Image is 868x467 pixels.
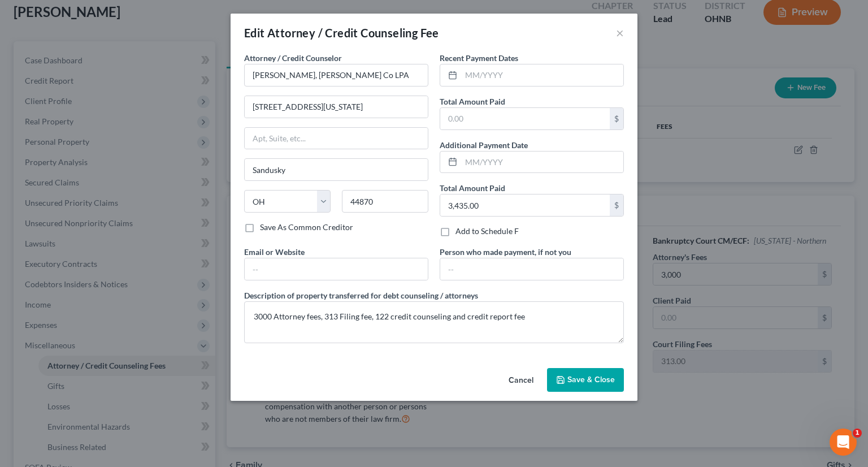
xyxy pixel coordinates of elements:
[610,108,623,129] div: $
[616,26,624,40] button: ×
[461,64,623,86] input: MM/YYYY
[244,26,265,40] span: Edit
[440,139,528,151] label: Additional Payment Date
[440,96,505,107] label: Total Amount Paid
[440,246,571,258] label: Person who made payment, if not you
[440,194,610,216] input: 0.00
[547,368,624,392] button: Save & Close
[610,194,623,216] div: $
[461,152,623,173] input: MM/YYYY
[244,53,342,63] span: Attorney / Credit Counselor
[244,289,478,301] label: Description of property transferred for debt counseling / attorneys
[260,222,353,233] label: Save As Common Creditor
[245,159,428,180] input: Enter city...
[244,64,428,87] input: Search creditor by name...
[245,258,428,280] input: --
[342,190,428,213] input: Enter zip...
[853,429,862,438] span: 1
[440,258,623,280] input: --
[830,429,857,456] iframe: Intercom live chat
[455,226,519,237] label: Add to Schedule F
[267,26,439,40] span: Attorney / Credit Counseling Fee
[244,246,305,258] label: Email or Website
[245,128,428,149] input: Apt, Suite, etc...
[440,52,518,64] label: Recent Payment Dates
[500,369,542,392] button: Cancel
[440,182,505,194] label: Total Amount Paid
[567,375,615,384] span: Save & Close
[245,96,428,118] input: Enter address...
[440,108,610,129] input: 0.00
